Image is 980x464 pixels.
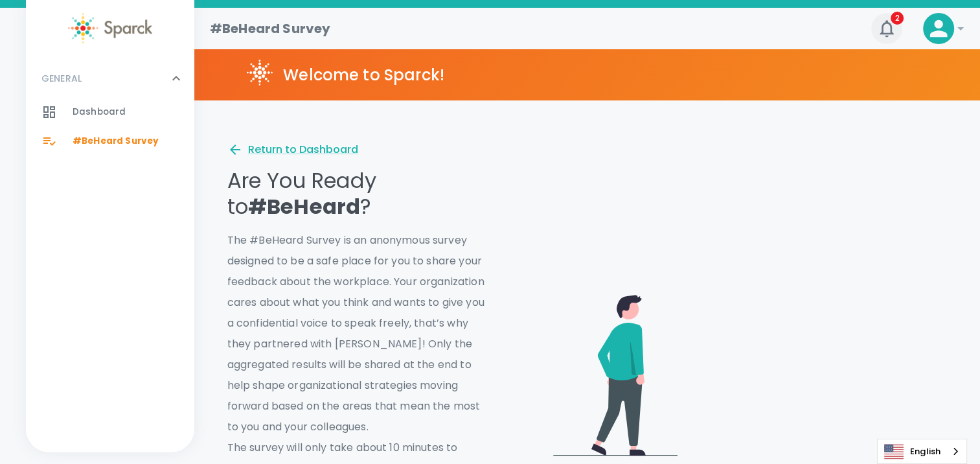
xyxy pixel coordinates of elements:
[73,135,159,148] span: #BeHeard Survey
[248,192,360,221] span: #BeHeard
[26,59,194,98] div: GENERAL
[877,439,967,464] div: Language
[26,127,194,156] a: #BeHeard Survey
[877,439,967,464] aside: Language selected: English
[871,13,902,44] button: 2
[68,13,152,43] img: Sparck logo
[210,18,330,39] h1: #BeHeard Survey
[26,98,194,161] div: GENERAL
[227,168,491,220] p: Are You Ready to ?
[247,60,273,86] img: Sparck logo
[283,65,444,86] h5: Welcome to Sparck!
[41,72,82,85] p: GENERAL
[878,439,966,463] a: English
[26,98,194,126] a: Dashboard
[227,142,358,157] button: Return to Dashboard
[891,12,904,25] span: 2
[26,13,194,43] a: Sparck logo
[73,106,126,119] span: Dashboard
